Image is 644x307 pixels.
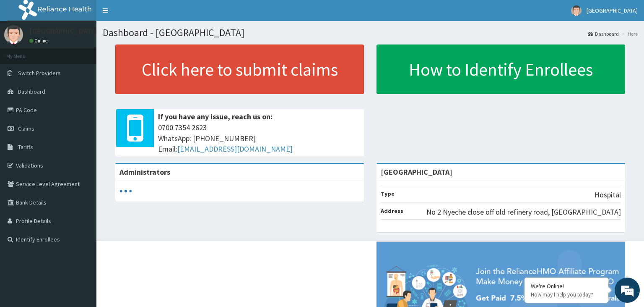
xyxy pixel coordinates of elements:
span: 0700 7354 2623 WhatsApp: [PHONE_NUMBER] Email: [158,122,360,155]
svg: audio-loading [119,185,132,197]
a: How to Identify Enrollees [377,45,625,94]
b: Address [381,207,403,215]
a: Click here to submit claims [115,45,364,94]
span: Dashboard [18,88,45,95]
span: Tariffs [18,143,33,151]
img: User Image [4,25,23,44]
p: Hospital [595,189,621,200]
h1: Dashboard - [GEOGRAPHIC_DATA] [103,27,638,38]
b: Type [381,190,395,197]
div: We're Online! [531,282,602,290]
b: Administrators [119,167,170,177]
span: Switch Providers [18,69,61,77]
a: Online [29,38,49,44]
p: [GEOGRAPHIC_DATA] [29,27,99,35]
p: No 2 Nyeche close off old refinery road, [GEOGRAPHIC_DATA] [426,207,621,218]
li: Here [620,30,638,37]
span: [GEOGRAPHIC_DATA] [587,7,638,14]
span: Claims [18,125,34,132]
b: If you have any issue, reach us on: [158,112,273,121]
a: Dashboard [588,30,619,37]
a: [EMAIL_ADDRESS][DOMAIN_NAME] [177,144,293,154]
strong: [GEOGRAPHIC_DATA] [381,167,452,177]
img: User Image [571,5,582,16]
p: How may I help you today? [531,291,602,298]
